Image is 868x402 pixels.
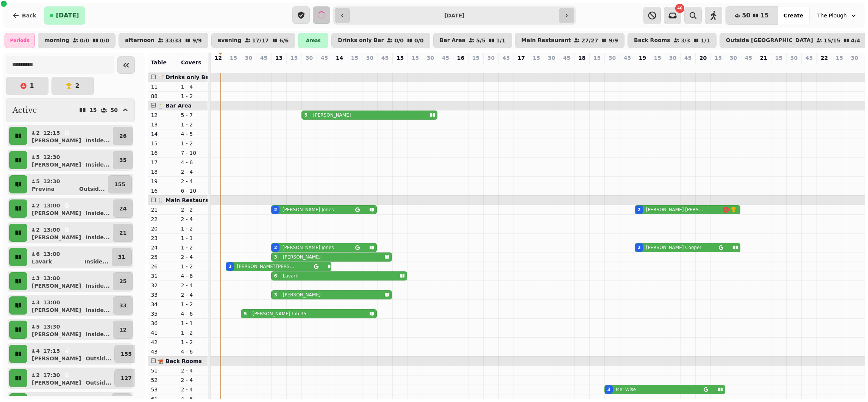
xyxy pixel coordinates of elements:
[646,245,702,251] p: [PERSON_NAME] Cooper
[151,168,175,176] p: 18
[36,250,40,258] p: 6
[338,37,384,44] p: Drinks only Bar
[43,323,60,330] p: 13:30
[181,206,205,213] p: 2 - 2
[784,13,803,18] span: Create
[414,38,424,43] p: 0 / 0
[151,244,175,251] p: 24
[684,54,692,62] p: 45
[218,37,242,44] p: evening
[86,355,111,362] p: Outsid ...
[125,37,155,44] p: afternoon
[760,12,768,19] span: 15
[43,299,60,306] p: 13:00
[336,63,342,71] p: 0
[32,258,52,265] p: Lavark
[32,330,81,338] p: [PERSON_NAME]
[298,33,328,48] div: Areas
[32,306,81,314] p: [PERSON_NAME]
[367,63,373,71] p: 0
[228,263,231,270] div: 2
[609,54,616,62] p: 30
[151,282,175,289] p: 32
[742,12,750,19] span: 50
[275,54,283,62] p: 13
[114,345,138,363] button: 155
[515,33,624,48] button: Main Restaurant27/279/9
[36,347,40,355] p: 4
[119,33,208,48] button: afternoon33/339/9
[548,54,555,62] p: 30
[701,38,710,43] p: 1 / 1
[776,63,782,71] p: 0
[151,111,175,119] p: 12
[151,159,175,166] p: 17
[821,63,827,71] p: 0
[43,347,60,355] p: 17:15
[181,301,205,308] p: 1 - 2
[594,63,600,71] p: 0
[637,245,640,251] div: 2
[274,207,277,213] div: 2
[86,234,110,241] p: Inside ...
[563,54,570,62] p: 45
[36,371,40,379] p: 2
[29,272,111,290] button: 313:00[PERSON_NAME]Inside...
[496,38,506,43] p: 1 / 1
[473,63,479,71] p: 0
[86,282,110,290] p: Inside ...
[685,63,691,71] p: 0
[181,282,205,289] p: 2 - 4
[29,248,110,266] button: 613:00LavarkInside...
[427,54,434,62] p: 30
[700,63,706,71] p: 0
[121,374,132,382] p: 127
[151,215,175,223] p: 22
[181,253,205,261] p: 2 - 4
[181,92,205,100] p: 1 - 2
[726,37,813,44] p: Outside [GEOGRAPHIC_DATA]
[151,59,167,65] span: Table
[677,6,682,10] span: 46
[86,161,110,168] p: Inside ...
[488,63,494,71] p: 0
[730,63,736,71] p: 0
[29,296,111,315] button: 313:00[PERSON_NAME]Inside...
[151,178,175,185] p: 19
[181,149,205,157] p: 7 - 10
[518,63,524,71] p: 0
[113,199,133,218] button: 24
[669,54,676,62] p: 30
[43,129,60,137] p: 12:15
[29,224,111,242] button: 213:00[PERSON_NAME]Inside...
[433,33,512,48] button: Bar Area5/51/1
[836,63,842,71] p: 0
[86,306,110,314] p: Inside ...
[777,6,809,25] button: Create
[5,33,35,48] div: Periods
[151,301,175,308] p: 34
[100,38,109,43] p: 0 / 0
[43,274,60,282] p: 13:00
[32,282,81,290] p: [PERSON_NAME]
[32,185,55,193] p: Previna
[304,112,307,118] div: 5
[412,54,419,62] p: 15
[646,207,704,213] p: [PERSON_NAME] [PERSON_NAME]
[6,6,42,25] button: Back
[609,38,618,43] p: 9 / 9
[790,54,798,62] p: 30
[245,63,251,71] p: 10
[38,33,116,48] button: morning0/00/0
[117,56,135,74] button: Collapse sidebar
[290,54,298,62] p: 15
[44,37,69,44] p: morning
[806,54,813,62] p: 45
[331,33,430,48] button: Drinks only Bar0/00/0
[29,345,113,363] button: 417:15[PERSON_NAME]Outsid...
[836,54,843,62] p: 15
[654,54,661,62] p: 15
[151,187,175,195] p: 16
[151,253,175,261] p: 25
[113,272,133,290] button: 25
